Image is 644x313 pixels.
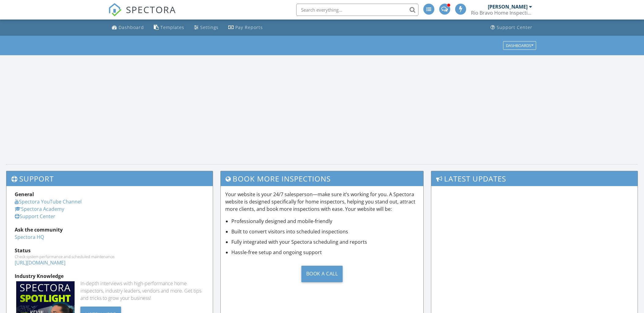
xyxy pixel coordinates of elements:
[225,191,419,213] p: Your website is your 24/7 salesperson—make sure it’s working for you. A Spectora website is desig...
[108,8,176,21] a: SPECTORA
[15,234,44,240] a: Spectora HQ
[431,171,638,186] h3: Latest Updates
[200,24,219,30] div: Settings
[471,10,532,16] div: Rio Bravo Home Inspections
[488,22,535,33] a: Support Center
[109,22,146,33] a: Dashboard
[15,272,204,280] div: Industry Knowledge
[15,259,65,266] a: [URL][DOMAIN_NAME]
[108,3,122,16] img: The Best Home Inspection Software - Spectora
[231,218,419,225] li: Professionally designed and mobile-friendly
[15,213,55,220] a: Support Center
[15,206,64,212] a: Spectora Academy
[151,22,187,33] a: Templates
[160,24,184,30] div: Templates
[80,280,204,302] div: In-depth interviews with high-performance home inspectors, industry leaders, vendors and more. Ge...
[225,261,419,287] a: Book a Call
[221,171,423,186] h3: Book More Inspections
[126,3,176,16] span: SPECTORA
[15,191,34,198] strong: General
[231,249,419,256] li: Hassle-free setup and ongoing support
[231,238,419,246] li: Fully integrated with your Spectora scheduling and reports
[497,24,532,30] div: Support Center
[503,41,536,50] button: Dashboards
[15,226,204,233] div: Ask the community
[15,198,82,205] a: Spectora YouTube Channel
[296,4,418,16] input: Search everything...
[301,266,343,282] div: Book a Call
[6,171,213,186] h3: Support
[231,228,419,235] li: Built to convert visitors into scheduled inspections
[15,247,204,254] div: Status
[506,43,533,48] div: Dashboards
[192,22,221,33] a: Settings
[226,22,265,33] a: Pay Reports
[488,4,528,10] div: [PERSON_NAME]
[235,24,263,30] div: Pay Reports
[15,254,204,259] div: Check system performance and scheduled maintenance.
[119,24,144,30] div: Dashboard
